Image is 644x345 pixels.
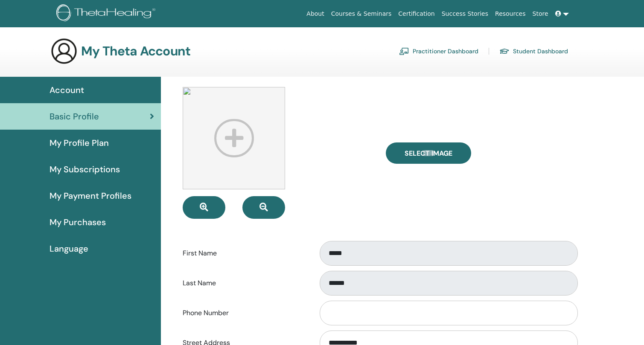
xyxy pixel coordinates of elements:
[399,44,478,58] a: Practitioner Dashboard
[50,242,88,255] span: Language
[50,189,131,202] span: My Payment Profiles
[50,38,78,65] img: generic-user-icon.jpg
[81,43,190,59] h3: My Theta Account
[176,305,312,321] label: Phone Number
[303,6,327,22] a: About
[395,6,438,22] a: Certification
[176,275,312,291] label: Last Name
[423,150,434,156] input: Select Image
[405,149,452,158] span: Select Image
[529,6,552,22] a: Store
[328,6,395,22] a: Courses & Seminars
[50,136,109,149] span: My Profile Plan
[50,110,99,123] span: Basic Profile
[499,44,568,58] a: Student Dashboard
[50,216,106,229] span: My Purchases
[499,48,510,55] img: graduation-cap.svg
[492,6,529,22] a: Resources
[56,4,158,23] img: logo.png
[50,163,120,176] span: My Subscriptions
[183,87,285,189] img: profile
[438,6,492,22] a: Success Stories
[176,245,312,261] label: First Name
[50,84,84,96] span: Account
[399,47,409,55] img: chalkboard-teacher.svg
